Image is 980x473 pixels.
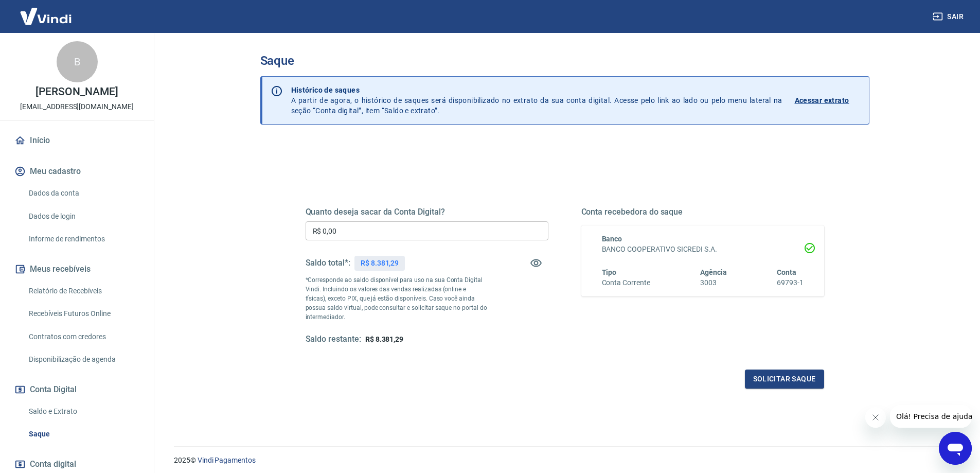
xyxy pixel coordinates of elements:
a: Dados da conta [25,183,141,204]
h3: Saque [260,54,869,68]
span: R$ 8.381,29 [365,335,403,343]
a: Início [12,129,141,152]
h6: Conta Corrente [602,277,650,288]
a: Saque [25,424,141,445]
iframe: Fechar mensagem [865,407,886,428]
p: A partir de agora, o histórico de saques será disponibilizado no extrato da sua conta digital. Ac... [291,85,782,116]
span: Olá! Precisa de ajuda? [6,7,86,15]
img: Vindi [12,1,79,32]
a: Acessar extrato [795,85,861,116]
a: Vindi Pagamentos [198,456,256,464]
p: Histórico de saques [291,85,782,95]
p: *Corresponde ao saldo disponível para uso na sua Conta Digital Vindi. Incluindo os valores das ve... [306,275,488,322]
button: Sair [931,7,968,26]
h5: Conta recebedora do saque [581,207,824,217]
h5: Quanto deseja sacar da Conta Digital? [306,207,548,217]
span: Banco [602,235,622,243]
a: Relatório de Recebíveis [25,281,141,302]
p: Acessar extrato [795,95,849,106]
button: Conta Digital [12,378,141,401]
span: Conta [777,268,796,276]
p: 2025 © [174,455,955,466]
button: Meu cadastro [12,160,141,183]
a: Disponibilização de agenda [25,349,141,370]
button: Meus recebíveis [12,258,141,281]
h6: BANCO COOPERATIVO SICREDI S.A. [602,244,804,255]
a: Dados de login [25,206,141,227]
a: Informe de rendimentos [25,229,141,250]
a: Contratos com credores [25,326,141,347]
h5: Saldo restante: [306,334,361,345]
iframe: Mensagem da empresa [890,405,972,428]
span: Agência [700,268,727,276]
a: Saldo e Extrato [25,401,141,422]
a: Recebíveis Futuros Online [25,303,141,324]
p: [EMAIL_ADDRESS][DOMAIN_NAME] [20,101,134,112]
div: B [57,41,98,82]
button: Solicitar saque [745,370,824,389]
h5: Saldo total*: [306,258,350,268]
span: Conta digital [30,457,76,471]
span: Tipo [602,268,617,276]
p: R$ 8.381,29 [361,258,399,269]
iframe: Botão para abrir a janela de mensagens [939,432,972,465]
h6: 3003 [700,277,727,288]
p: [PERSON_NAME] [35,86,118,97]
h6: 69793-1 [777,277,804,288]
